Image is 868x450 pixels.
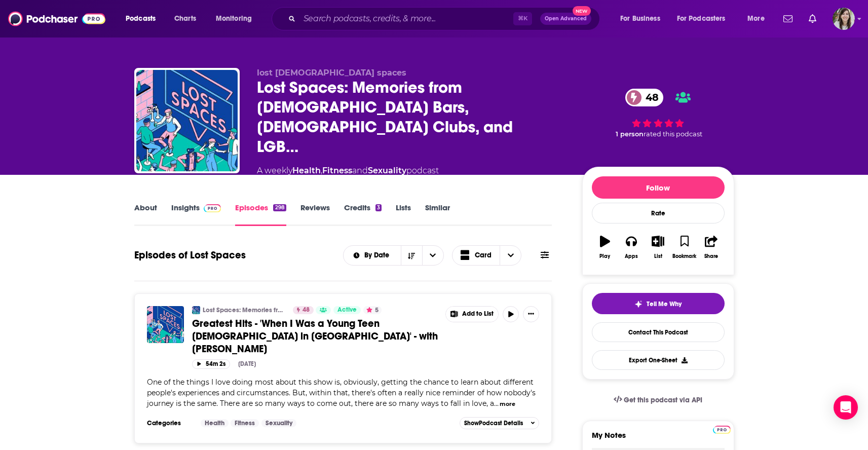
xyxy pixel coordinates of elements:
a: Active [333,306,361,314]
img: Podchaser Pro [204,204,221,212]
a: Health [292,166,321,175]
button: Choose View [452,245,522,266]
div: List [654,253,662,259]
span: Logged in as devinandrade [833,8,855,30]
span: Open Advanced [545,16,587,21]
a: 48 [293,306,314,314]
span: ... [494,399,499,408]
a: Reviews [300,203,330,226]
button: Open AdvancedNew [540,13,591,25]
a: Pro website [713,424,731,434]
button: 5 [363,306,382,314]
a: Show notifications dropdown [779,10,797,27]
div: 48 1 personrated this podcast [582,68,734,159]
span: ⌘ K [513,12,532,25]
div: 3 [375,204,382,211]
div: Search podcasts, credits, & more... [281,7,610,30]
div: [DATE] [238,360,256,367]
span: For Business [620,12,660,26]
a: InsightsPodchaser Pro [171,203,221,226]
button: open menu [740,11,777,27]
span: New [573,6,591,16]
span: More [747,12,765,26]
button: open menu [209,11,265,27]
span: For Podcasters [677,12,726,26]
img: Greatest Hits - 'When I Was a Young Teen Transsexual in Toronto' - with Morgan M Page [147,306,184,343]
a: Health [201,419,229,427]
img: Lost Spaces: Memories from Gay Bars, Lesbian Clubs, and LGBTQ+ Parties [136,70,238,171]
div: Apps [625,253,638,259]
button: open menu [344,252,401,259]
span: 48 [303,305,310,315]
div: Bookmark [672,253,696,259]
a: Sexuality [368,166,406,175]
a: Show notifications dropdown [805,10,820,27]
img: Podchaser Pro [713,426,731,434]
button: Show More Button [446,307,499,322]
span: and [352,166,368,175]
a: Credits3 [344,203,382,226]
div: Play [599,253,610,259]
button: Follow [592,176,725,199]
span: One of the things I love doing most about this show is, obviously, getting the chance to learn ab... [147,378,536,408]
div: A weekly podcast [257,165,439,177]
a: Sexuality [261,419,296,427]
button: ShowPodcast Details [460,417,540,429]
span: Add to List [462,310,494,318]
img: User Profile [833,8,855,30]
div: Open Intercom Messenger [834,395,858,420]
a: Fitness [231,419,259,427]
h2: Choose List sort [343,245,444,266]
img: tell me why sparkle [634,300,643,308]
span: rated this podcast [644,130,702,138]
span: Active [337,305,357,315]
button: Share [698,229,724,266]
img: Lost Spaces: Memories from Gay Bars, Lesbian Clubs, and LGBTQ+ Parties [192,306,200,314]
button: Show More Button [523,306,539,322]
span: Charts [174,12,196,26]
a: Greatest Hits - 'When I Was a Young Teen [DEMOGRAPHIC_DATA] in [GEOGRAPHIC_DATA]' - with [PERSON_... [192,317,438,355]
button: Apps [618,229,645,266]
a: Lost Spaces: Memories from [DEMOGRAPHIC_DATA] Bars, [DEMOGRAPHIC_DATA] Clubs, and [DEMOGRAPHIC_DA... [203,306,286,314]
span: lost [DEMOGRAPHIC_DATA] spaces [257,68,406,78]
button: List [645,229,671,266]
div: 298 [273,204,286,211]
button: Bookmark [671,229,698,266]
a: Contact This Podcast [592,322,725,342]
h3: Categories [147,419,193,427]
button: Show profile menu [833,8,855,30]
span: 48 [635,89,664,106]
a: Similar [425,203,450,226]
a: Charts [168,11,202,27]
button: open menu [119,11,169,27]
span: Monitoring [216,12,252,26]
button: Sort Direction [401,246,422,265]
span: Tell Me Why [647,300,682,308]
img: Podchaser - Follow, Share and Rate Podcasts [8,9,105,28]
span: Show Podcast Details [464,420,523,427]
span: Greatest Hits - 'When I Was a Young Teen [DEMOGRAPHIC_DATA] in [GEOGRAPHIC_DATA]' - with [PERSON_... [192,317,438,355]
span: 1 person [616,130,644,138]
button: open menu [422,246,443,265]
span: By Date [364,252,393,259]
button: 54m 2s [192,359,230,369]
span: , [321,166,322,175]
button: Export One-Sheet [592,350,725,370]
input: Search podcasts, credits, & more... [299,11,513,27]
a: Fitness [322,166,352,175]
button: tell me why sparkleTell Me Why [592,293,725,314]
a: About [134,203,157,226]
h1: Episodes of Lost Spaces [134,249,246,261]
a: Lists [396,203,411,226]
span: Card [475,252,492,259]
button: Play [592,229,618,266]
div: Share [704,253,718,259]
span: Podcasts [126,12,156,26]
a: Episodes298 [235,203,286,226]
button: open menu [670,11,740,27]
